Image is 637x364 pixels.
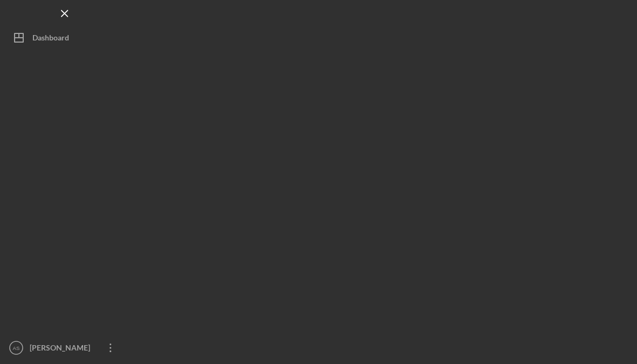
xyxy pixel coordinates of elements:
[5,337,124,359] button: AS[PERSON_NAME]
[13,345,20,351] text: AS
[32,27,69,51] div: Dashboard
[5,27,124,49] button: Dashboard
[27,337,97,361] div: [PERSON_NAME]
